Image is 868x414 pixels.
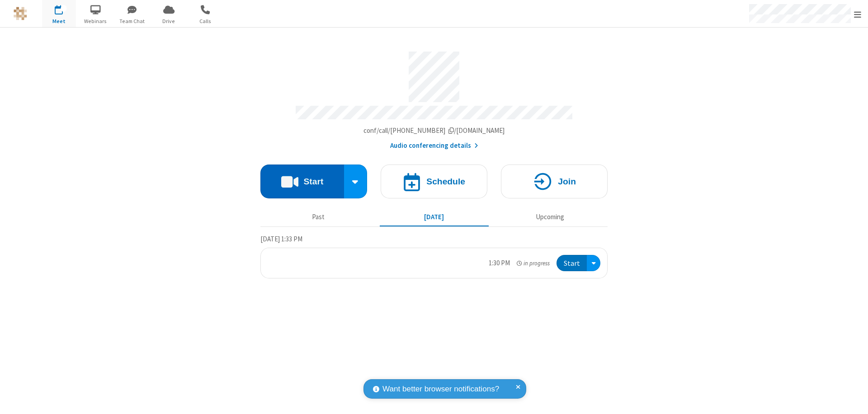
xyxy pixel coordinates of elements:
[381,165,487,198] button: Schedule
[42,17,76,25] span: Meet
[260,234,608,279] section: Today's Meetings
[845,390,861,408] iframe: Chat
[115,17,149,25] span: Team Chat
[517,259,550,268] em: in progress
[363,126,505,136] button: Copy my meeting room linkCopy my meeting room link
[495,208,604,226] button: Upcoming
[558,177,576,186] h4: Join
[61,5,67,12] div: 1
[152,17,186,25] span: Drive
[426,177,465,186] h4: Schedule
[380,208,489,226] button: [DATE]
[189,17,222,25] span: Calls
[260,235,302,243] span: [DATE] 1:33 PM
[501,165,608,198] button: Join
[363,126,505,135] span: Copy my meeting room link
[260,45,608,151] section: Account details
[382,383,499,395] span: Want better browser notifications?
[557,255,587,272] button: Start
[344,165,368,198] div: Start conference options
[79,17,113,25] span: Webinars
[260,165,344,198] button: Start
[14,7,27,20] img: QA Selenium DO NOT DELETE OR CHANGE
[587,255,600,272] div: Open menu
[489,258,510,268] div: 1:30 PM
[264,208,373,226] button: Past
[390,141,478,151] button: Audio conferencing details
[303,177,323,186] h4: Start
